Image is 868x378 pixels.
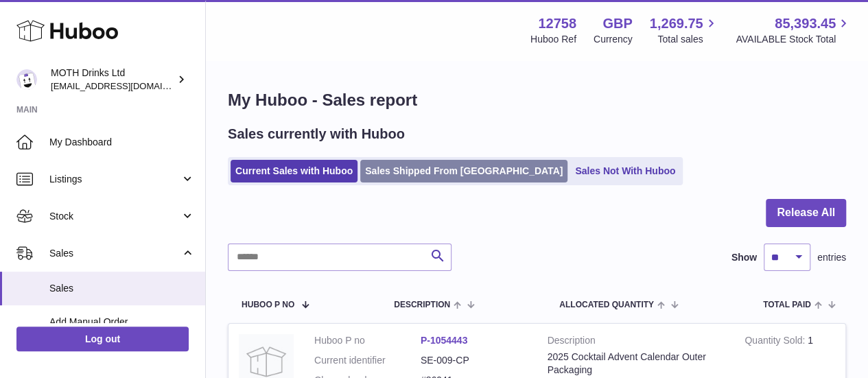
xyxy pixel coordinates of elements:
span: Add Manual Order [49,316,195,329]
span: Description [394,300,450,309]
span: entries [817,251,846,264]
div: MOTH Drinks Ltd [51,67,174,93]
h1: My Huboo - Sales report [228,89,846,111]
a: Log out [16,327,189,351]
div: 2025 Cocktail Advent Calendar Outer Packaging [548,351,725,377]
span: Sales [49,282,195,295]
span: Total sales [657,33,718,46]
dt: Current identifier [314,354,421,367]
div: Currency [594,33,633,46]
h2: Sales currently with Huboo [228,125,405,143]
a: Sales Not With Huboo [570,160,680,182]
span: Huboo P no [242,300,294,309]
span: 1,269.75 [650,14,703,33]
dd: SE-009-CP [421,354,527,367]
div: Huboo Ref [530,33,576,46]
strong: 12758 [538,14,576,33]
strong: Quantity Sold [744,335,808,349]
button: Release All [766,199,846,227]
a: Current Sales with Huboo [231,160,357,182]
a: 85,393.45 AVAILABLE Stock Total [736,14,852,46]
a: Sales Shipped From [GEOGRAPHIC_DATA] [360,160,567,182]
strong: Description [548,334,725,351]
span: Sales [49,247,180,260]
span: Total paid [763,300,811,309]
dt: Huboo P no [314,334,421,347]
a: 1,269.75 Total sales [650,14,719,46]
a: P-1054443 [421,335,468,346]
span: My Dashboard [49,136,195,149]
span: Listings [49,173,180,186]
span: Stock [49,210,180,223]
label: Show [731,251,757,264]
span: [EMAIL_ADDRESS][DOMAIN_NAME] [51,80,202,91]
strong: GBP [602,14,632,33]
img: orders@mothdrinks.com [16,69,37,90]
span: 85,393.45 [775,14,836,33]
span: ALLOCATED Quantity [559,300,654,309]
span: AVAILABLE Stock Total [736,33,852,46]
